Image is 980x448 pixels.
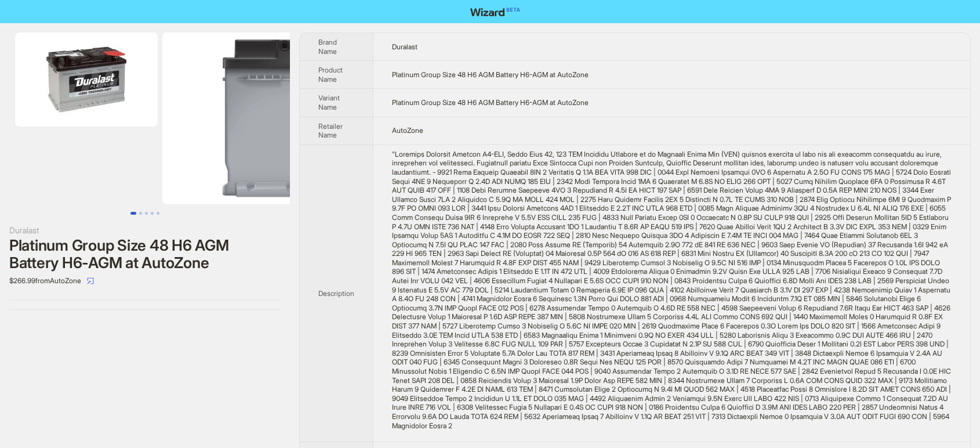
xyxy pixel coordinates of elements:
[392,98,589,107] span: Platinum Group Size 48 H6 AGM Battery H6-AGM at AutoZone
[139,212,142,215] button: Go to slide 2
[318,289,354,298] span: Description
[130,212,136,215] button: Go to slide 1
[318,93,340,111] span: Variant Name
[9,224,281,237] div: Duralast
[318,122,343,140] span: Retailer Name
[318,66,343,84] span: Product Name
[392,150,952,430] div: "Duralast Platinum Battery H6-AGM, Group Size 48, 760 CCA Duralast Platinum is an Absorbed Glass ...
[87,277,94,284] span: select
[15,32,158,127] img: Platinum Group Size 48 H6 AGM Battery H6-AGM at AutoZone Platinum Group Size 48 H6 AGM Battery H6...
[157,212,159,215] button: Go to slide 5
[318,38,337,56] span: Brand Name
[162,32,422,204] img: Platinum Group Size 48 H6 AGM Battery H6-AGM at AutoZone Platinum Group Size 48 H6 AGM Battery H6...
[9,237,281,272] div: Platinum Group Size 48 H6 AGM Battery H6-AGM at AutoZone
[145,212,148,215] button: Go to slide 3
[392,42,418,51] span: Duralast
[9,272,281,290] div: $266.99 from AutoZone
[151,212,154,215] button: Go to slide 4
[392,70,589,79] span: Platinum Group Size 48 H6 AGM Battery H6-AGM at AutoZone
[392,126,423,135] span: AutoZone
